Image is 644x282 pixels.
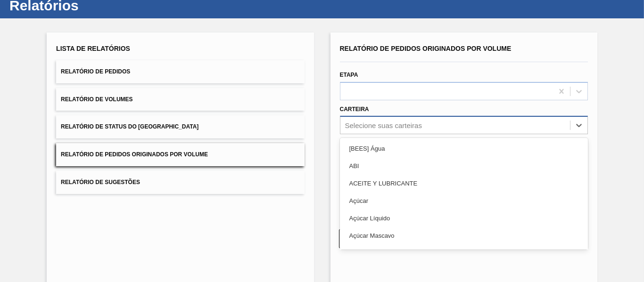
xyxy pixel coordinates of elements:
span: Relatório de Pedidos [61,68,130,75]
button: Relatório de Pedidos [56,60,304,83]
span: Relatório de Pedidos Originados por Volume [340,45,512,52]
button: Limpar [339,229,459,248]
div: Açúcar [340,192,588,209]
span: Relatório de Sugestões [61,179,140,185]
span: Relatório de Pedidos Originados por Volume [61,151,208,158]
label: Etapa [340,72,358,78]
button: Relatório de Sugestões [56,171,304,194]
div: ADHESIVO [340,244,588,262]
span: Lista de Relatórios [56,45,130,52]
div: Selecione suas carteiras [345,121,422,129]
span: Relatório de Status do [GEOGRAPHIC_DATA] [61,123,198,130]
button: Relatório de Pedidos Originados por Volume [56,143,304,166]
div: ACEITE Y LUBRICANTE [340,175,588,192]
div: Açúcar Mascavo [340,227,588,244]
label: Carteira [340,106,369,113]
div: Açúcar Líquido [340,209,588,227]
span: Relatório de Volumes [61,96,132,103]
button: Relatório de Volumes [56,88,304,111]
div: [BEES] Água [340,140,588,157]
div: ABI [340,157,588,175]
button: Relatório de Status do [GEOGRAPHIC_DATA] [56,115,304,138]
